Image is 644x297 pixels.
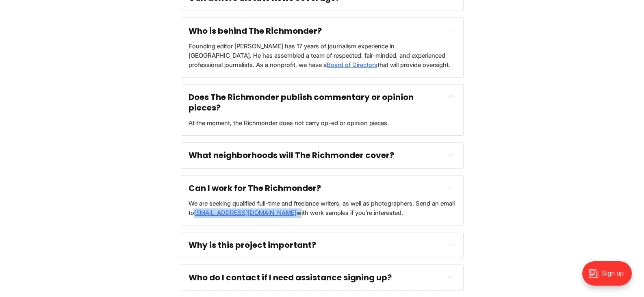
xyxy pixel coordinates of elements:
[446,183,455,193] button: Expand toggle to read content
[189,239,316,251] strong: Why is this project important?
[446,26,455,35] button: Expand toggle to read content
[297,209,403,217] span: with work samples if you’re interested.
[446,150,455,160] button: Expand toggle to read content
[194,209,297,217] a: [EMAIL_ADDRESS][DOMAIN_NAME]
[446,240,455,249] button: Expand toggle to read content
[189,42,447,69] span: Founding editor [PERSON_NAME] has 17 years of journalism experience in [GEOGRAPHIC_DATA]. He has ...
[189,150,394,161] strong: What neighborhoods will The Richmonder cover?
[189,119,389,127] span: At the moment, the Richmonder does not carry op-ed or opinion pieces.
[189,182,321,194] strong: Can I work for The Richmonder?
[189,25,322,37] strong: Who is behind The Richmonder?
[189,91,415,113] strong: Does The Richmonder publish commentary or opinion pieces?
[446,92,455,102] button: Expand toggle to read content
[575,257,644,297] iframe: portal-trigger
[377,61,450,69] span: that will provide oversight.
[189,272,392,283] strong: Who do I contact if I need assistance signing up?
[446,272,455,282] button: Expand toggle to read content
[189,199,456,217] span: We are seeking qualified full-time and freelance writers, as well as photographers. Send an email to
[327,61,377,69] a: Board of Directors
